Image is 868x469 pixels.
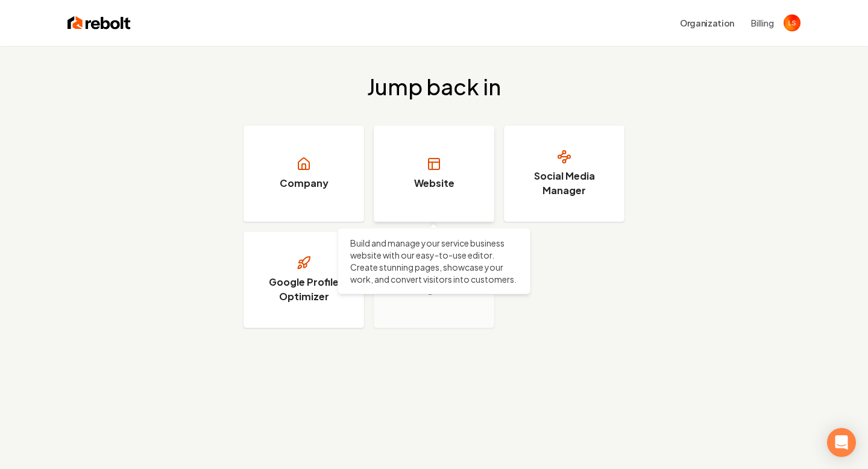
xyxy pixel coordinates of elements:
p: Build and manage your service business website with our easy-to-use editor. Create stunning pages... [350,237,518,285]
h3: Google Profile Optimizer [259,275,349,304]
button: Billing [751,17,774,29]
div: Open Intercom Messenger [827,428,856,457]
a: Google Profile Optimizer [244,231,364,328]
img: Rebolt Logo [68,14,131,31]
a: Social Media Manager [504,125,624,222]
button: Organization [673,12,741,34]
img: Landon Schnippel [784,14,800,31]
h2: Jump back in [367,75,501,99]
h3: Website [414,176,454,190]
a: Company [244,125,364,222]
button: Open user button [784,14,800,31]
a: Website [374,125,494,222]
h3: Social Media Manager [519,169,609,198]
h3: Company [280,176,329,190]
